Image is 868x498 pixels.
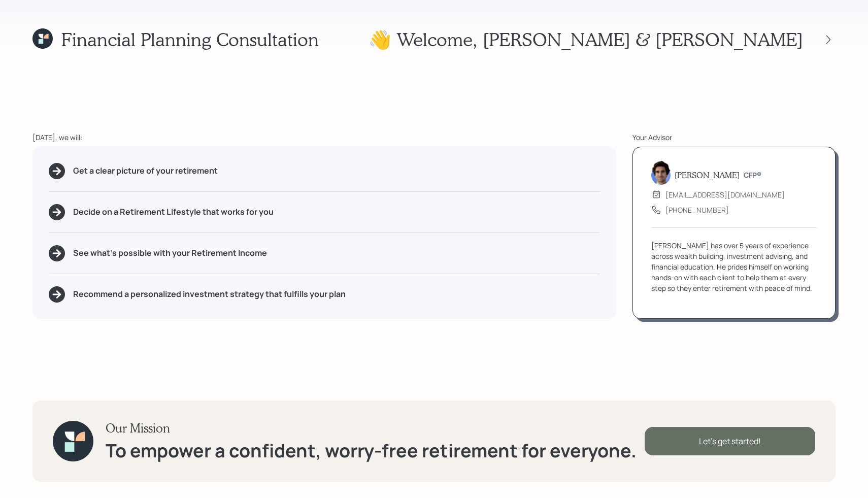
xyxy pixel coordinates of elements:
[73,207,274,217] h5: Decide on a Retirement Lifestyle that works for you
[106,421,637,436] h3: Our Mission
[61,28,319,50] h1: Financial Planning Consultation
[73,166,218,176] h5: Get a clear picture of your retirement
[645,427,815,455] div: Let's get started!
[369,28,803,50] h1: 👋 Welcome , [PERSON_NAME] & [PERSON_NAME]
[32,132,616,143] div: [DATE], we will:
[632,132,836,143] div: Your Advisor
[73,289,346,299] h5: Recommend a personalized investment strategy that fulfills your plan
[675,170,740,180] h5: [PERSON_NAME]
[651,240,817,293] div: [PERSON_NAME] has over 5 years of experience across wealth building, investment advising, and fin...
[744,171,761,180] h6: CFP®
[106,440,637,461] h1: To empower a confident, worry-free retirement for everyone.
[665,189,785,200] div: [EMAIL_ADDRESS][DOMAIN_NAME]
[665,205,729,215] div: [PHONE_NUMBER]
[73,248,267,258] h5: See what's possible with your Retirement Income
[651,160,671,185] img: harrison-schaefer-headshot-2.png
